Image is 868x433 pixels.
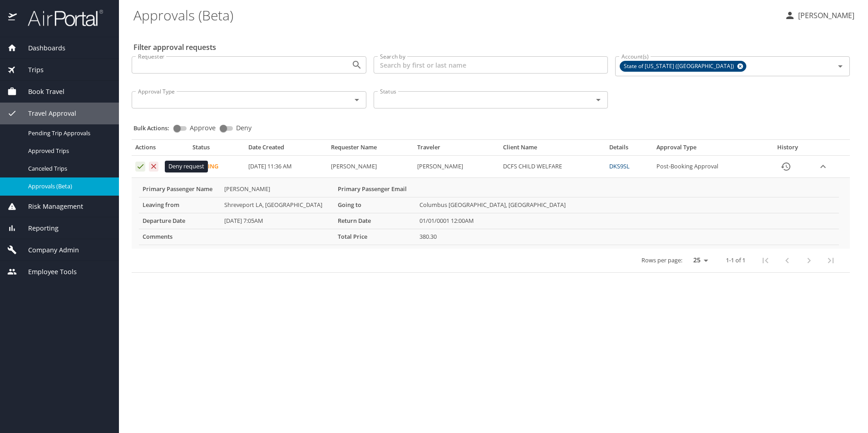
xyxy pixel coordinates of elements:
span: Pending Trip Approvals [28,129,108,138]
span: Risk Management [17,202,83,212]
th: Actions [132,143,189,155]
table: Approval table [132,143,850,273]
th: Traveler [414,143,500,155]
span: Approve [190,125,216,131]
td: [PERSON_NAME] [414,156,500,178]
td: [DATE] 11:36 AM [245,156,327,178]
span: Deny [236,125,252,131]
img: airportal-logo.png [18,9,103,27]
th: Approval Type [653,143,763,155]
table: More info for approvals [139,182,839,245]
td: [PERSON_NAME] [221,182,334,197]
td: 380.30 [416,229,839,245]
span: Approvals (Beta) [28,182,108,191]
th: Date Created [245,143,327,155]
span: Dashboards [17,43,65,53]
td: [PERSON_NAME] [327,156,414,178]
p: Rows per page: [641,257,682,263]
p: [PERSON_NAME] [795,10,854,21]
th: Primary Passenger Name [139,182,221,197]
th: Going to [334,197,416,213]
th: Requester Name [327,143,414,155]
td: [DATE] 7:05AM [221,213,334,229]
a: DKS9SL [609,162,630,170]
td: Pending [189,156,245,178]
button: Open [350,59,363,71]
select: rows per page [686,254,711,267]
td: DCFS CHILD WELFARE [499,156,605,178]
button: [PERSON_NAME] [781,7,858,24]
th: Client Name [499,143,605,155]
button: Open [350,93,363,106]
input: Search by first or last name [374,56,608,74]
button: History [775,156,797,177]
th: Return Date [334,213,416,229]
span: Reporting [17,223,59,233]
button: expand row [816,160,830,173]
span: Approved Trips [28,147,108,155]
td: Shreveport LA, [GEOGRAPHIC_DATA] [221,197,334,213]
th: History [763,143,813,155]
h2: Filter approval requests [133,40,216,54]
span: Employee Tools [17,267,77,277]
span: Canceled Trips [28,164,108,173]
th: Leaving from [139,197,221,213]
img: icon-airportal.png [8,9,18,27]
span: State of [US_STATE] ([GEOGRAPHIC_DATA]) [620,62,740,71]
p: 1-1 of 1 [726,257,745,263]
h1: Approvals (Beta) [133,1,777,29]
button: Approve request [135,162,145,172]
td: Columbus [GEOGRAPHIC_DATA], [GEOGRAPHIC_DATA] [416,197,839,213]
th: Primary Passenger Email [334,182,416,197]
span: Trips [17,65,44,75]
span: Company Admin [17,245,79,255]
div: State of [US_STATE] ([GEOGRAPHIC_DATA]) [620,61,746,72]
th: Details [606,143,653,155]
span: Book Travel [17,87,64,97]
button: Open [834,60,847,73]
p: Bulk Actions: [133,124,177,132]
td: Post-Booking Approval [653,156,763,178]
th: Departure Date [139,213,221,229]
th: Comments [139,229,221,245]
button: Open [592,93,605,106]
th: Status [189,143,245,155]
th: Total Price [334,229,416,245]
span: Travel Approval [17,108,76,118]
td: 01/01/0001 12:00AM [416,213,839,229]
